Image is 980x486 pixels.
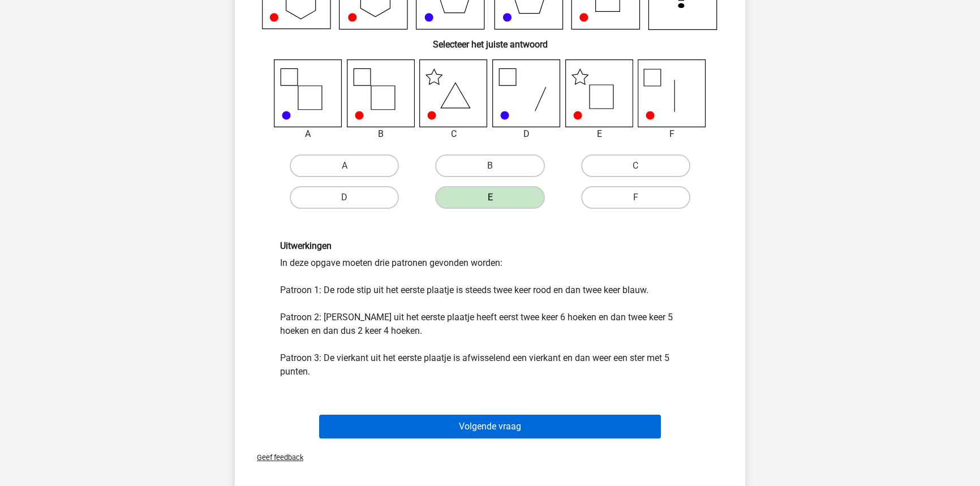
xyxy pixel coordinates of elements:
[581,154,690,177] label: C
[484,127,569,141] div: D
[338,127,424,141] div: B
[272,240,708,378] div: In deze opgave moeten drie patronen gevonden worden: Patroon 1: De rode stip uit het eerste plaat...
[290,186,399,209] label: D
[248,453,303,462] span: Geef feedback
[629,127,715,141] div: F
[290,154,399,177] label: A
[557,127,642,141] div: E
[253,30,727,50] h6: Selecteer het juiste antwoord
[265,127,351,141] div: A
[319,415,661,438] button: Volgende vraag
[581,186,690,209] label: F
[435,186,544,209] label: E
[411,127,496,141] div: C
[280,240,700,251] h6: Uitwerkingen
[435,154,544,177] label: B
